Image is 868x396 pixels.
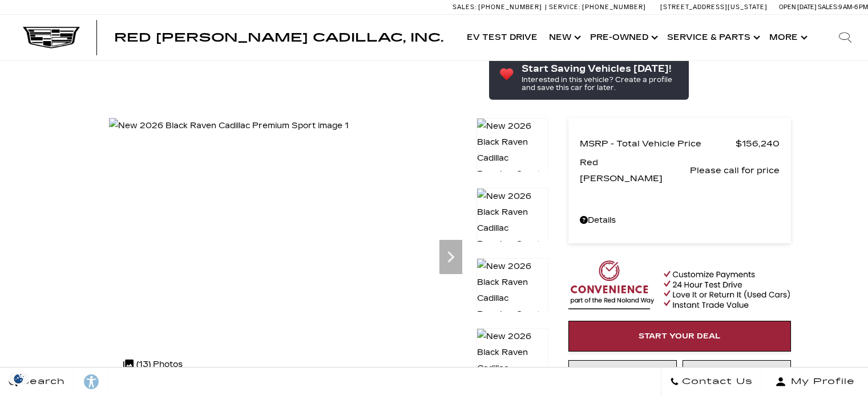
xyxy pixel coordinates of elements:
[6,373,32,385] img: Opt-Out Icon
[477,258,548,339] img: New 2026 Black Raven Cadillac Premium Sport image 3
[786,374,855,390] span: My Profile
[439,240,462,274] div: Next
[582,3,646,11] span: [PHONE_NUMBER]
[453,4,545,10] a: Sales: [PHONE_NUMBER]
[18,374,65,390] span: Search
[114,32,443,43] a: Red [PERSON_NAME] Cadillac, Inc.
[762,368,868,396] button: Open user profile menu
[23,27,80,48] img: Cadillac Dark Logo with Cadillac White Text
[661,15,764,60] a: Service & Parts
[477,118,548,199] img: New 2026 Black Raven Cadillac Premium Sport image 1
[580,154,780,186] a: Red [PERSON_NAME] Please call for price
[549,3,580,11] span: Service:
[545,4,649,10] a: Service: [PHONE_NUMBER]
[660,3,768,11] a: [STREET_ADDRESS][US_STATE]
[453,3,477,11] span: Sales:
[818,3,838,11] span: Sales:
[568,360,677,391] a: Instant Trade Value
[764,15,811,60] button: More
[683,360,791,391] a: Schedule Test Drive
[661,368,762,396] a: Contact Us
[543,15,584,60] a: New
[109,118,349,134] img: New 2026 Black Raven Cadillac Premium Sport image 1
[639,332,721,341] span: Start Your Deal
[6,373,32,385] section: Click to Open Cookie Consent Modal
[690,162,780,178] span: Please call for price
[580,136,780,152] a: MSRP - Total Vehicle Price $156,240
[118,351,188,378] div: (13) Photos
[580,154,690,186] span: Red [PERSON_NAME]
[477,188,548,269] img: New 2026 Black Raven Cadillac Premium Sport image 2
[736,136,780,152] span: $156,240
[584,15,661,60] a: Pre-Owned
[478,3,542,11] span: [PHONE_NUMBER]
[461,15,543,60] a: EV Test Drive
[679,374,753,390] span: Contact Us
[568,321,791,352] a: Start Your Deal
[838,3,868,11] span: 9 AM-6 PM
[580,213,780,228] a: Details
[580,136,736,152] span: MSRP - Total Vehicle Price
[114,31,443,44] span: Red [PERSON_NAME] Cadillac, Inc.
[779,3,817,11] span: Open [DATE]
